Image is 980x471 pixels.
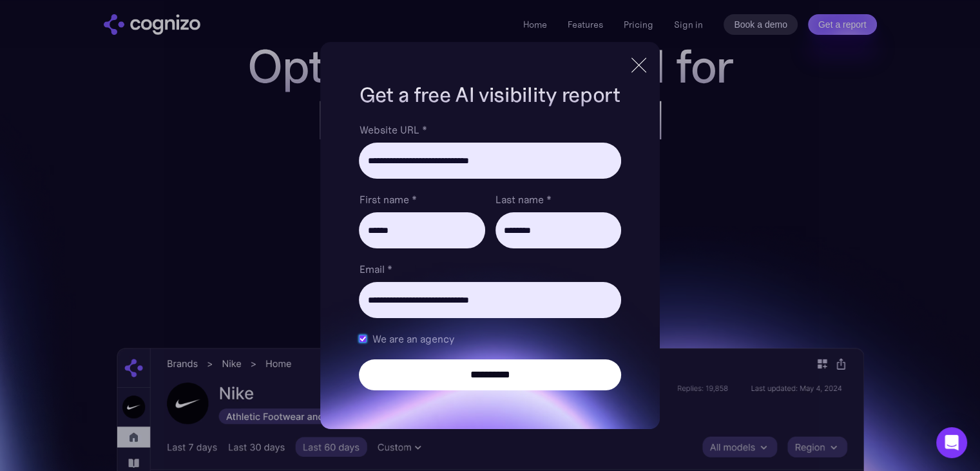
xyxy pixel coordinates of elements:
[372,331,454,346] span: We are an agency
[495,192,621,207] label: Last name *
[359,261,620,277] label: Email *
[936,427,967,458] div: Open Intercom Messenger
[359,81,620,109] h1: Get a free AI visibility report
[359,192,485,207] label: First name *
[359,122,620,137] label: Website URL *
[359,122,620,390] form: Brand Report Form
